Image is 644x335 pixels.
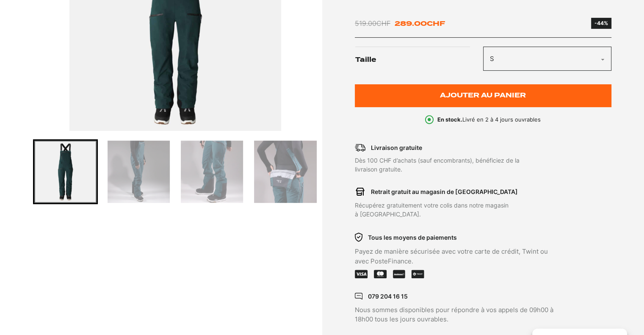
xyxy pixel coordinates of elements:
div: Go to slide 3 [180,139,244,204]
p: Tous les moyens de paiements [368,233,457,242]
label: Taille [355,47,483,73]
p: Nous sommes disponibles pour répondre à vos appels de 09h00 à 18h00 tous les jours ouvrables. [355,305,560,324]
button: Ajouter au panier [355,84,611,108]
bdi: 289.00 [395,19,445,28]
p: Payez de manière sécurisée avec votre carte de crédit, Twint ou avec PosteFinance. [355,247,560,266]
span: CHF [376,19,390,28]
b: En stock. [437,116,462,123]
p: Retrait gratuit au magasin de [GEOGRAPHIC_DATA] [371,187,518,196]
span: CHF [427,19,445,28]
div: Go to slide 2 [106,139,171,204]
div: -44% [594,19,608,27]
bdi: 519.00 [355,19,390,28]
p: Récupérez gratuitement votre colis dans notre magasin à [GEOGRAPHIC_DATA]. [355,201,560,219]
p: 079 204 16 15 [368,292,408,301]
p: Livraison gratuite [371,143,422,152]
div: Go to slide 4 [253,139,318,204]
p: Livré en 2 à 4 jours ouvrables [437,116,541,124]
div: Go to slide 1 [33,139,98,204]
p: Dès 100 CHF d’achats (sauf encombrants), bénéficiez de la livraison gratuite. [355,156,560,174]
span: Ajouter au panier [440,92,526,99]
